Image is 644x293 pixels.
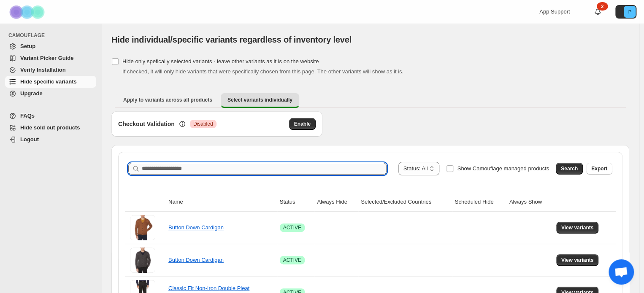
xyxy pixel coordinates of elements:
span: FAQs [20,113,35,119]
h3: Checkout Validation [118,120,175,128]
th: Always Show [507,193,554,212]
button: Search [556,163,583,175]
button: Select variants individually [221,93,299,108]
span: Logout [20,136,39,142]
span: Export [591,165,607,172]
span: Upgrade [20,90,43,97]
a: Hide sold out products [5,122,96,134]
span: App Support [539,8,570,15]
th: Scheduled Hide [452,193,507,212]
div: Open chat [609,259,634,285]
a: Verify Installation [5,64,96,76]
span: If checked, it will only hide variants that were specifically chosen from this page. The other va... [122,68,403,75]
a: Logout [5,134,96,145]
span: Search [561,165,578,172]
a: Variant Picker Guide [5,52,96,64]
span: View variants [561,257,594,263]
span: Setup [20,43,35,49]
button: Enable [289,118,316,130]
span: Select variants individually [227,97,292,103]
a: Upgrade [5,88,96,99]
img: Camouflage [7,0,49,24]
a: Hide specific variants [5,76,96,88]
button: Apply to variants across all products [116,93,219,107]
button: Export [586,163,612,175]
span: Verify Installation [20,67,66,73]
span: Variant Picker Guide [20,55,73,61]
button: Avatar with initials P [615,5,636,19]
span: Hide individual/specific variants regardless of inventory level [111,35,352,44]
span: ACTIVE [283,224,301,231]
th: Status [277,193,315,212]
a: Setup [5,40,96,52]
span: View variants [561,224,594,231]
div: 2 [597,2,608,11]
th: Name [166,193,277,212]
span: Apply to variants across all products [123,97,212,103]
span: Disabled [193,121,213,127]
span: Hide only spefically selected variants - leave other variants as it is on the website [122,58,319,65]
span: Avatar with initials P [624,6,636,18]
span: Show Camouflage managed products [457,165,549,172]
button: View variants [556,222,599,234]
a: Button Down Cardigan [168,257,224,263]
span: ACTIVE [283,257,301,263]
span: Enable [294,121,311,127]
span: Hide sold out products [20,124,80,131]
button: View variants [556,254,599,266]
text: P [628,9,631,14]
a: 2 [593,8,602,16]
th: Always Hide [314,193,358,212]
span: CAMOUFLAGE [8,32,97,39]
span: Hide specific variants [20,78,77,85]
a: FAQs [5,110,96,122]
a: Button Down Cardigan [168,224,224,231]
th: Selected/Excluded Countries [358,193,452,212]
